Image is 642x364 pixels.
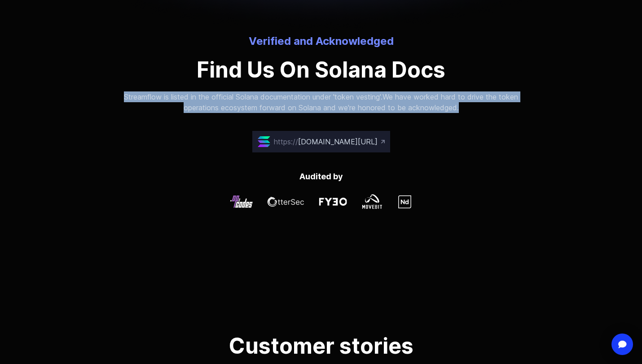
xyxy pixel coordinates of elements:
[113,59,529,81] p: Find Us On Solana Docs
[113,34,529,48] p: Verified and Acknowledged
[106,170,536,183] p: Audited by
[104,325,538,357] h1: Customer stories
[267,197,304,207] img: john
[274,136,378,147] p: https://
[361,194,383,210] img: john
[113,91,529,113] p: Streamflow is listed in the official Solana documentation under 'token vesting'.We have worked ha...
[230,195,253,208] img: john
[397,195,412,209] img: john
[319,198,347,206] img: john
[298,137,378,146] span: [DOMAIN_NAME][URL]
[252,131,390,152] a: https://[DOMAIN_NAME][URL]
[611,334,633,355] div: Open Intercom Messenger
